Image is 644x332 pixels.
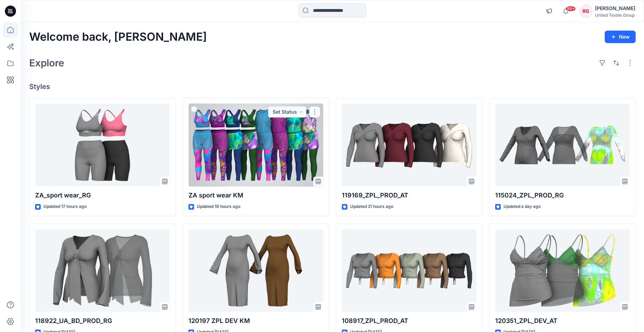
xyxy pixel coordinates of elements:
[495,229,630,312] a: 120351_ZPL_DEV_AT
[495,104,630,187] a: 115024_ZPL_PROD_RG
[580,5,592,17] div: RG
[342,316,476,326] p: 108917_ZPL_PROD_AT
[495,191,630,200] p: 115024_ZPL_PROD_RG
[342,104,476,187] a: 119169_ZPL_PROD_AT
[35,104,170,187] a: ZA_sport wear_RG
[350,203,393,210] p: Updated 21 hours ago
[29,57,64,68] h2: Explore
[35,316,170,326] p: 118922_UA_BD_PROD_RG
[29,31,207,43] h2: Welcome back, [PERSON_NAME]
[197,203,240,210] p: Updated 18 hours ago
[35,229,170,312] a: 118922_UA_BD_PROD_RG
[188,104,323,187] a: ZA sport wear KM
[35,191,170,200] p: ZA_sport wear_RG
[188,191,323,200] p: ZA sport wear KM
[565,6,576,11] span: 99+
[495,316,630,326] p: 120351_ZPL_DEV_AT
[342,191,476,200] p: 119169_ZPL_PROD_AT
[342,229,476,312] a: 108917_ZPL_PROD_AT
[188,229,323,312] a: 120197 ZPL DEV KM
[188,316,323,326] p: 120197 ZPL DEV KM
[595,13,635,18] div: United Textile Group
[595,4,635,13] div: [PERSON_NAME]
[605,31,636,43] button: New
[29,82,636,91] h4: Styles
[504,203,541,210] p: Updated a day ago
[43,203,87,210] p: Updated 17 hours ago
